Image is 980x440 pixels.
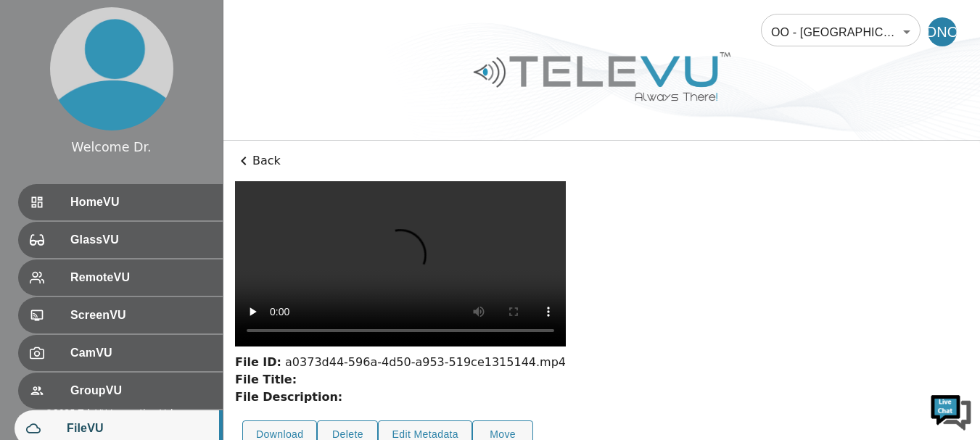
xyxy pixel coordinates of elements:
[70,344,211,362] span: CamVU
[18,297,223,333] div: ScreenVU
[70,194,211,211] span: HomeVU
[235,354,566,371] div: a0373d44-596a-4d50-a953-519ce1315144.mp4
[84,129,200,275] span: We're online!
[70,269,211,286] span: RemoteVU
[761,12,921,52] div: OO - [GEOGRAPHIC_DATA] - [PERSON_NAME]
[71,138,151,157] div: Welcome Dr.
[70,307,211,324] span: ScreenVU
[67,420,211,437] span: FileVU
[238,7,273,42] div: Minimize live chat window
[928,17,957,46] div: DNO
[75,76,244,95] div: Chat with us now
[472,46,733,107] img: Logo
[235,152,968,170] p: Back
[18,260,223,296] div: RemoteVU
[18,373,223,409] div: GroupVU
[18,335,223,371] div: CamVU
[7,289,276,340] textarea: Type your message and hit 'Enter'
[70,382,211,399] span: GroupVU
[50,7,173,130] img: profile.png
[235,355,281,369] strong: File ID:
[25,67,61,104] img: d_736959983_company_1615157101543_736959983
[235,373,297,386] strong: File Title:
[18,222,223,258] div: GlassVU
[929,389,973,433] img: Chat Widget
[70,231,211,249] span: GlassVU
[18,184,223,220] div: HomeVU
[235,390,342,404] strong: File Description:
